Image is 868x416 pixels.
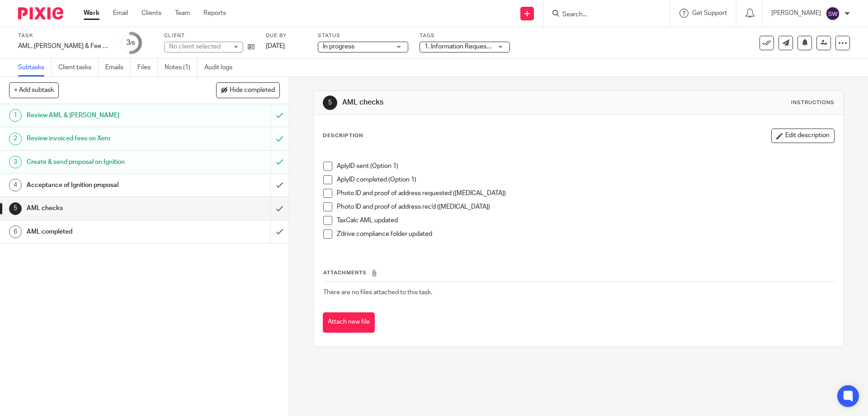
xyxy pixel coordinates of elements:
div: 1 [9,109,22,122]
p: Z'drive compliance folder updated [337,230,834,239]
div: AML, LoE &amp; Fee renewal [18,42,108,51]
a: Work [84,9,99,18]
a: Notes (1) [165,59,198,77]
label: Task [18,32,108,39]
a: Subtasks [18,59,52,77]
p: Description [323,132,363,139]
button: Attach new file [323,312,375,333]
h1: Review AML & [PERSON_NAME] [27,109,183,122]
span: There are no files attached to this task. [323,289,432,296]
div: Instructions [791,99,835,106]
div: AML, [PERSON_NAME] & Fee renewal [18,42,108,51]
div: 3 [126,38,135,48]
div: 4 [9,179,22,191]
label: Status [318,32,408,39]
a: Files [137,59,158,77]
h1: Review invoiced fees on Xero [27,132,183,145]
label: Client [164,32,255,39]
span: Get Support [692,10,727,16]
h1: AML completed [27,225,183,239]
span: 1. Information Requested [425,43,496,50]
div: No client selected [169,42,228,51]
p: Photo ID and proof of address requested ([MEDICAL_DATA]) [337,189,834,198]
p: [PERSON_NAME] [771,9,821,18]
div: 5 [323,96,337,110]
p: AplyID completed (Option 1) [337,175,834,184]
h1: AML checks [342,98,598,107]
span: Attachments [323,270,367,275]
div: 2 [9,133,22,145]
img: Pixie [18,7,63,19]
button: Edit description [771,129,835,143]
img: svg%3E [826,6,840,21]
a: Reports [203,9,226,18]
div: 6 [9,225,22,238]
p: AplyID sent (Option 1) [337,162,834,171]
a: Emails [105,59,131,77]
a: Client tasks [58,59,99,77]
a: Clients [142,9,161,18]
small: /6 [130,41,135,46]
p: Photo ID and proof of address rec'd ([MEDICAL_DATA]) [337,202,834,211]
p: TaxCalc AML updated [337,216,834,225]
a: Email [113,9,128,18]
button: + Add subtask [9,82,59,98]
span: [DATE] [266,43,285,49]
h1: AML checks [27,201,183,215]
button: Hide completed [216,82,280,98]
label: Due by [266,32,307,39]
span: In progress [323,43,354,50]
span: Hide completed [230,87,275,94]
div: 5 [9,202,22,215]
h1: Acceptance of Ignition proposal [27,178,183,192]
a: Audit logs [204,59,239,77]
div: 3 [9,156,22,168]
h1: Create & send proposal on Ignition [27,155,183,169]
label: Tags [420,32,510,39]
input: Search [561,11,643,19]
a: Team [175,9,190,18]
